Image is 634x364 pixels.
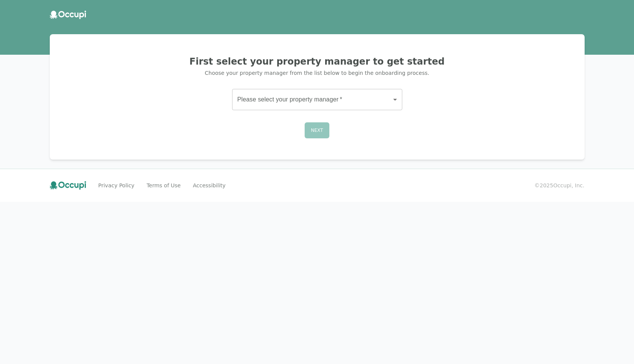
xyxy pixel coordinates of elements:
[59,69,576,77] p: Choose your property manager from the list below to begin the onboarding process.
[193,182,226,189] a: Accessibility
[534,182,585,189] small: © 2025 Occupi, Inc.
[147,182,181,189] a: Terms of Use
[59,55,576,68] h2: First select your property manager to get started
[98,182,134,189] a: Privacy Policy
